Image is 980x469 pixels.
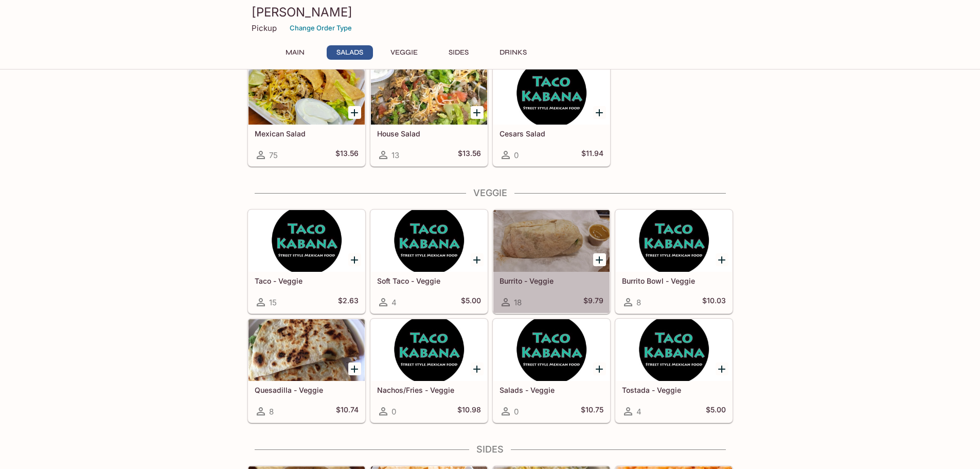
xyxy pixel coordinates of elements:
h5: $5.00 [706,405,726,418]
div: Salads - Veggie [493,319,610,381]
button: Add Burrito Bowl - Veggie [716,253,728,266]
h5: Salads - Veggie [500,386,603,394]
span: 75 [269,150,278,160]
a: Quesadilla - Veggie8$10.74 [248,319,365,423]
a: Burrito Bowl - Veggie8$10.03 [615,210,733,314]
a: Soft Taco - Veggie4$5.00 [370,210,488,314]
a: Mexican Salad75$13.56 [248,62,365,166]
span: 13 [391,150,399,160]
h5: $10.75 [581,405,603,418]
h5: Nachos/Fries - Veggie [377,386,481,394]
h5: Quesadilla - Veggie [255,386,359,394]
button: Add Tostada - Veggie [716,362,728,375]
h5: Tostada - Veggie [622,386,726,394]
a: Burrito - Veggie18$9.79 [493,210,610,314]
p: Pickup [252,23,277,33]
button: Add Nachos/Fries - Veggie [471,362,484,375]
div: Quesadilla - Veggie [248,319,365,381]
h5: Burrito Bowl - Veggie [622,276,726,285]
button: Add Burrito - Veggie [593,253,606,266]
a: Cesars Salad0$11.94 [493,62,610,166]
h5: Soft Taco - Veggie [377,276,481,285]
h5: Cesars Salad [500,129,603,138]
div: Burrito - Veggie [493,210,610,272]
a: Nachos/Fries - Veggie0$10.98 [370,319,488,423]
h4: Veggie [247,187,733,199]
h5: Mexican Salad [255,129,359,138]
a: Tostada - Veggie4$5.00 [615,319,733,423]
div: Cesars Salad [493,63,610,125]
div: Burrito Bowl - Veggie [616,210,732,272]
h5: $10.98 [457,405,481,418]
a: Taco - Veggie15$2.63 [248,210,365,314]
span: 4 [636,407,642,416]
span: 15 [269,298,277,307]
div: Taco - Veggie [248,210,365,272]
a: Salads - Veggie0$10.75 [493,319,610,423]
button: Add House Salad [471,106,484,119]
button: Sides [436,45,482,60]
h3: [PERSON_NAME] [252,4,729,20]
h5: $13.56 [458,149,481,161]
h5: $10.03 [702,296,726,308]
span: 8 [636,298,641,307]
div: Soft Taco - Veggie [371,210,487,272]
button: Add Cesars Salad [593,106,606,119]
button: Drinks [490,45,537,60]
div: Mexican Salad [248,63,365,125]
span: 8 [269,407,274,416]
div: Tostada - Veggie [616,319,732,381]
a: House Salad13$13.56 [370,62,488,166]
button: Change Order Type [285,20,357,36]
button: Main [272,45,318,60]
h5: Burrito - Veggie [500,276,603,285]
h5: $2.63 [338,296,359,308]
span: 18 [514,298,522,307]
div: Nachos/Fries - Veggie [371,319,487,381]
h5: House Salad [377,129,481,138]
button: Add Taco - Veggie [348,253,361,266]
button: Add Mexican Salad [348,106,361,119]
button: Add Quesadilla - Veggie [348,362,361,375]
h5: $13.56 [335,149,359,161]
h4: Sides [247,444,733,455]
button: Salads [327,45,373,60]
h5: Taco - Veggie [255,276,359,285]
button: Veggie [381,45,427,60]
h5: $9.79 [583,296,603,308]
h5: $5.00 [461,296,481,308]
div: House Salad [371,63,487,125]
span: 0 [514,150,519,160]
span: 4 [391,298,397,307]
h5: $11.94 [581,149,603,161]
span: 0 [514,407,519,416]
span: 0 [391,407,396,416]
h5: $10.74 [336,405,359,418]
button: Add Soft Taco - Veggie [471,253,484,266]
button: Add Salads - Veggie [593,362,606,375]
